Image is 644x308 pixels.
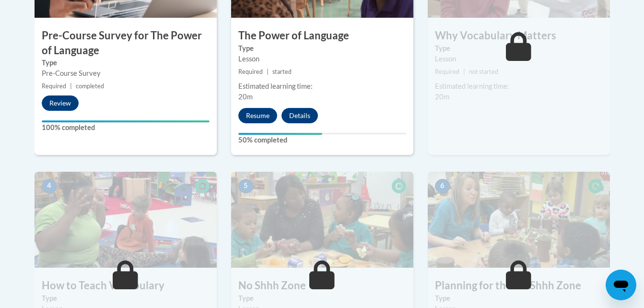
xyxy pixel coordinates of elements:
[428,278,610,293] h3: Planning for the No Shhh Zone
[42,68,210,79] div: Pre-Course Survey
[606,270,636,300] iframe: Button to launch messaging window
[231,28,413,43] h3: The Power of Language
[435,43,603,54] label: Type
[70,83,72,90] span: |
[435,68,459,75] span: Required
[42,293,210,304] label: Type
[469,68,498,75] span: not started
[435,93,449,101] span: 20m
[435,293,603,304] label: Type
[238,108,277,123] button: Resume
[435,179,450,193] span: 6
[42,122,210,133] label: 100% completed
[42,95,79,111] button: Review
[231,278,413,293] h3: No Shhh Zone
[42,120,210,122] div: Your progress
[272,68,292,75] span: started
[435,54,603,64] div: Lesson
[42,58,210,68] label: Type
[35,172,217,268] img: Course Image
[238,68,263,75] span: Required
[428,172,610,268] img: Course Image
[281,108,318,123] button: Details
[238,93,253,101] span: 20m
[76,83,104,90] span: completed
[238,54,406,64] div: Lesson
[238,179,254,193] span: 5
[428,28,610,43] h3: Why Vocabulary Matters
[42,83,66,90] span: Required
[435,81,603,92] div: Estimated learning time:
[238,81,406,92] div: Estimated learning time:
[238,133,322,135] div: Your progress
[267,68,269,75] span: |
[463,68,465,75] span: |
[238,43,406,54] label: Type
[35,278,217,293] h3: How to Teach Vocabulary
[35,28,217,58] h3: Pre-Course Survey for The Power of Language
[238,135,406,145] label: 50% completed
[238,293,406,304] label: Type
[42,179,57,193] span: 4
[231,172,413,268] img: Course Image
